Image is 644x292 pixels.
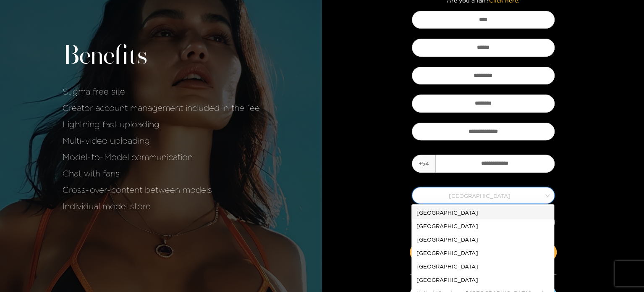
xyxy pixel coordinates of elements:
div: Turks and Caicos Islands [411,219,554,233]
div: [GEOGRAPHIC_DATA] [416,262,549,271]
div: Ukraine [411,260,554,273]
h2: Benefits [63,41,260,73]
div: Uganda [411,246,554,260]
div: United Arab Emirates [411,273,554,287]
div: [GEOGRAPHIC_DATA] [416,248,549,258]
li: Stigma free site [63,86,260,96]
span: +54 [419,159,429,168]
span: United States of America [412,189,554,201]
button: +54 [412,157,435,170]
li: Lightning fast uploading [63,119,260,129]
div: [GEOGRAPHIC_DATA] [416,221,549,231]
li: Cross-over-content between models [63,184,260,195]
div: [GEOGRAPHIC_DATA] [416,235,549,244]
div: Tuvalu [411,233,554,246]
div: Or continue with [410,270,556,279]
li: Creator account management included in the fee [63,103,260,113]
div: [GEOGRAPHIC_DATA] [416,275,549,284]
li: Chat with fans [63,168,260,178]
li: Multi-video uploading [63,135,260,145]
div: [GEOGRAPHIC_DATA] [416,208,549,217]
div: Turkmenistan [411,206,554,219]
li: Model-to-Model communication [63,152,260,162]
li: Individual model store [63,201,260,211]
button: Create your Account [410,243,557,261]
